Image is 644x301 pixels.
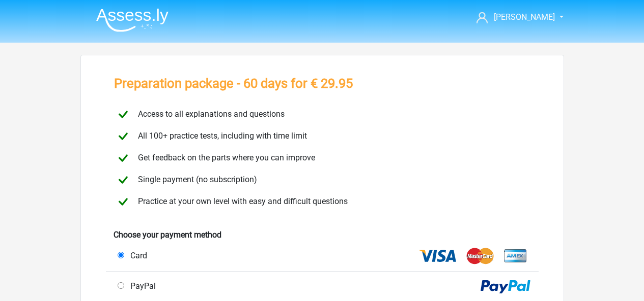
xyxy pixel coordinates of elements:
[134,175,257,184] span: Single payment (no subscription)
[126,281,156,291] span: PayPal
[114,76,353,91] h3: Preparation package - 60 days for € 29.95
[96,8,169,32] img: Assessly
[114,171,132,189] img: checkmark
[114,230,221,240] b: Choose your payment method
[494,12,555,22] span: [PERSON_NAME]
[114,149,132,167] img: checkmark
[134,196,348,206] span: Practice at your own level with easy and difficult questions
[126,251,147,260] span: Card
[114,127,132,145] img: checkmark
[114,193,132,211] img: checkmark
[472,11,556,23] a: [PERSON_NAME]
[134,109,285,119] span: Access to all explanations and questions
[114,106,132,123] img: checkmark
[134,131,307,141] span: All 100+ practice tests, including with time limit
[134,153,315,162] span: Get feedback on the parts where you can improve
